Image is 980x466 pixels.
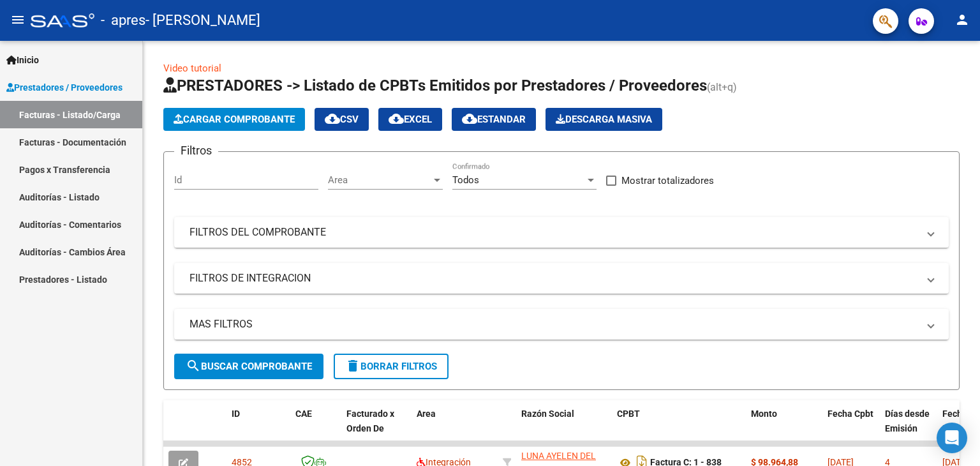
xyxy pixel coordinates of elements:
span: CAE [295,409,312,419]
datatable-header-cell: Razón Social [516,400,612,456]
span: PRESTADORES -> Listado de CPBTs Emitidos por Prestadores / Proveedores [163,77,707,94]
mat-panel-title: FILTROS DE INTEGRACION [189,271,918,285]
mat-icon: search [186,358,201,373]
button: EXCEL [378,108,442,131]
span: Fecha Recibido [942,409,978,433]
button: Estandar [452,108,536,131]
div: Open Intercom Messenger [937,423,967,453]
mat-icon: cloud_download [325,111,340,126]
mat-expansion-panel-header: FILTROS DE INTEGRACION [174,263,949,294]
span: ID [232,409,240,419]
mat-icon: person [954,12,970,27]
span: Inicio [6,53,39,67]
button: Cargar Comprobante [163,108,305,131]
datatable-header-cell: CAE [290,400,341,456]
span: Estandar [462,114,526,125]
span: Días desde Emisión [885,409,930,433]
span: Cargar Comprobante [174,114,295,125]
span: Area [417,409,436,419]
datatable-header-cell: Area [412,400,498,456]
span: Buscar Comprobante [186,361,312,372]
mat-icon: cloud_download [462,111,477,126]
span: CSV [325,114,359,125]
span: Fecha Cpbt [828,409,873,419]
datatable-header-cell: CPBT [612,400,746,456]
mat-icon: delete [345,358,360,373]
datatable-header-cell: Facturado x Orden De [341,400,412,456]
mat-expansion-panel-header: FILTROS DEL COMPROBANTE [174,217,949,248]
span: Descarga Masiva [556,114,652,125]
span: - [PERSON_NAME] [145,6,260,34]
span: Borrar Filtros [345,361,437,372]
button: Buscar Comprobante [174,354,323,379]
mat-panel-title: MAS FILTROS [189,317,918,331]
span: (alt+q) [707,81,737,93]
span: Facturado x Orden De [346,409,394,433]
span: Monto [751,409,777,419]
h3: Filtros [174,142,218,160]
span: Mostrar totalizadores [621,173,714,188]
button: CSV [315,108,369,131]
span: Prestadores / Proveedores [6,80,122,94]
datatable-header-cell: Días desde Emisión [880,400,937,456]
mat-panel-title: FILTROS DEL COMPROBANTE [189,225,918,239]
mat-expansion-panel-header: MAS FILTROS [174,309,949,340]
span: Area [328,174,431,186]
app-download-masive: Descarga masiva de comprobantes (adjuntos) [546,108,662,131]
span: Razón Social [521,409,574,419]
span: CPBT [617,409,640,419]
mat-icon: cloud_download [389,111,404,126]
a: Video tutorial [163,63,221,74]
button: Borrar Filtros [334,354,449,379]
datatable-header-cell: ID [226,400,290,456]
span: EXCEL [389,114,432,125]
button: Descarga Masiva [546,108,662,131]
datatable-header-cell: Fecha Cpbt [822,400,880,456]
span: Todos [452,174,479,186]
mat-icon: menu [10,12,26,27]
span: - apres [101,6,145,34]
datatable-header-cell: Monto [746,400,822,456]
